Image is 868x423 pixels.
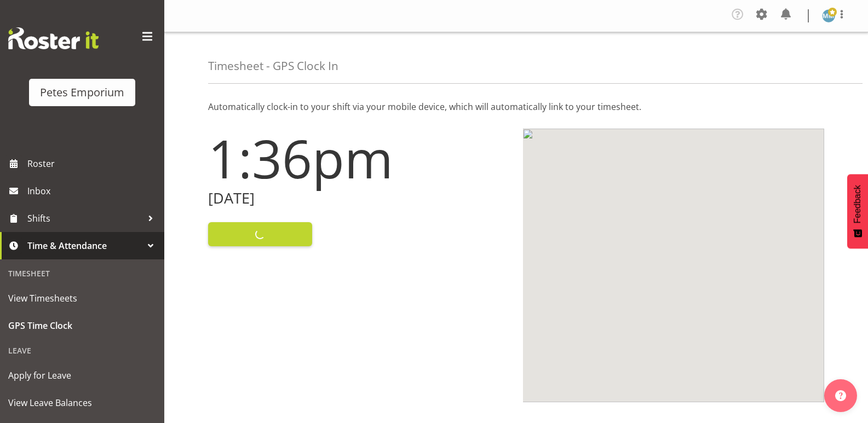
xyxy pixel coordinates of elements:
[40,84,124,101] div: Petes Emporium
[3,389,162,416] a: View Leave Balances
[208,60,338,72] h4: Timesheet - GPS Clock In
[8,395,156,411] span: View Leave Balances
[208,129,510,188] h1: 1:36pm
[8,367,156,384] span: Apply for Leave
[27,237,142,254] span: Time & Attendance
[208,100,824,113] p: Automatically clock-in to your shift via your mobile device, which will automatically link to you...
[853,185,863,223] span: Feedback
[822,9,835,22] img: mandy-mosley3858.jpg
[27,155,159,172] span: Roster
[27,210,142,227] span: Shifts
[8,27,99,49] img: Rosterit website logo
[3,262,162,285] div: Timesheet
[3,285,162,312] a: View Timesheets
[847,174,868,248] button: Feedback - Show survey
[3,339,162,362] div: Leave
[835,390,846,401] img: help-xxl-2.png
[27,183,159,199] span: Inbox
[208,190,510,207] h2: [DATE]
[8,317,156,334] span: GPS Time Clock
[8,290,156,306] span: View Timesheets
[3,312,162,339] a: GPS Time Clock
[3,362,162,389] a: Apply for Leave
